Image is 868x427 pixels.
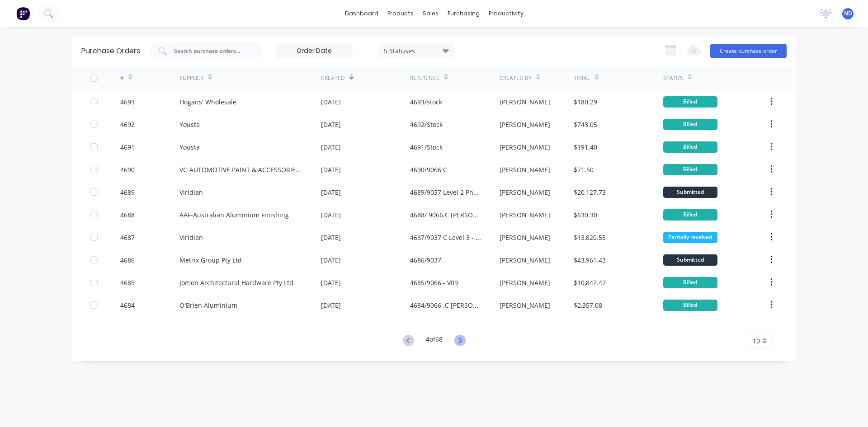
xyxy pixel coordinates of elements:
div: 4684/9066 .C [PERSON_NAME] College Back Pans [410,300,481,310]
div: 4688/ 9066.C [PERSON_NAME] College Backpans [410,210,481,220]
div: Metrix Group Pty Ltd [179,255,242,265]
div: 4693 [120,97,135,107]
div: Partially received [663,232,717,243]
div: 4690/9066 C [410,165,447,174]
div: 4692/Stock [410,120,443,129]
div: Viridian [179,233,203,242]
div: AAF-Australian Aluminium Finishing [179,210,289,220]
div: 4687 [120,233,135,242]
div: [PERSON_NAME] [500,97,550,107]
input: Order Date [276,44,352,58]
div: [PERSON_NAME] [500,255,550,265]
div: productivity [484,7,528,20]
div: $180.29 [574,97,597,107]
div: 4691 [120,142,135,152]
div: 4687/9037 C Level 3 - Phase 1-Rev 1 [410,233,481,242]
div: Total [574,74,590,82]
div: [PERSON_NAME] [500,120,550,129]
div: [PERSON_NAME] [500,300,550,310]
div: [PERSON_NAME] [500,233,550,242]
div: Reference [410,74,439,82]
div: $10,847.47 [574,278,606,287]
div: Billed [663,164,717,175]
div: $2,357.08 [574,300,602,310]
div: $20,127.73 [574,188,606,197]
div: 4689/9037 Level 2 Phase 1 Rev 1 [410,188,481,197]
div: 4685 [120,278,135,287]
div: [DATE] [321,188,341,197]
button: Create purchase order [710,44,787,58]
div: Billed [663,119,717,130]
div: Purchase Orders [81,46,140,56]
div: Yousta [179,142,200,152]
div: [DATE] [321,120,341,129]
div: [PERSON_NAME] [500,142,550,152]
div: purchasing [443,7,484,20]
div: products [383,7,418,20]
div: [DATE] [321,278,341,287]
div: Created By [500,74,532,82]
div: [DATE] [321,210,341,220]
div: Billed [663,141,717,153]
div: $43,961.43 [574,255,606,265]
div: [PERSON_NAME] [500,188,550,197]
a: dashboard [340,7,383,20]
div: 4688 [120,210,135,220]
div: $743.05 [574,120,597,129]
div: 4689 [120,188,135,197]
div: Status [663,74,683,82]
div: [DATE] [321,142,341,152]
div: 5 Statuses [384,46,448,55]
div: 4693/stock [410,97,442,107]
img: Factory [16,7,30,20]
div: 4686/9037 [410,255,441,265]
div: Supplier [179,74,203,82]
div: [PERSON_NAME] [500,165,550,174]
div: O'Brien Aluminium [179,300,237,310]
div: VG AUTOMOTIVE PAINT & ACCESSORIES SUPPLIES [179,165,303,174]
div: [DATE] [321,233,341,242]
div: $630.30 [574,210,597,220]
div: 4684 [120,300,135,310]
div: Hogans' Wholesale [179,97,236,107]
div: # [120,74,124,82]
div: [DATE] [321,255,341,265]
div: Billed [663,300,717,311]
span: 10 [753,336,760,346]
div: Jomon Architectural Hardware Pty Ltd [179,278,293,287]
div: [PERSON_NAME] [500,210,550,220]
div: $71.50 [574,165,594,174]
div: Submitted [663,187,717,198]
div: 4686 [120,255,135,265]
span: ND [844,9,852,18]
div: Viridian [179,188,203,197]
div: [DATE] [321,165,341,174]
div: Submitted [663,254,717,266]
div: 4690 [120,165,135,174]
div: $13,820.55 [574,233,606,242]
div: 4685/9066 - V09 [410,278,458,287]
div: [PERSON_NAME] [500,278,550,287]
div: Created [321,74,345,82]
div: $191.40 [574,142,597,152]
div: [DATE] [321,300,341,310]
div: 4 of 68 [426,334,443,347]
div: 4691/Stock [410,142,443,152]
input: Search purchase orders... [173,47,248,56]
div: Billed [663,277,717,288]
div: Billed [663,209,717,221]
div: sales [418,7,443,20]
div: [DATE] [321,97,341,107]
div: Billed [663,96,717,108]
div: 4692 [120,120,135,129]
div: Yousta [179,120,200,129]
